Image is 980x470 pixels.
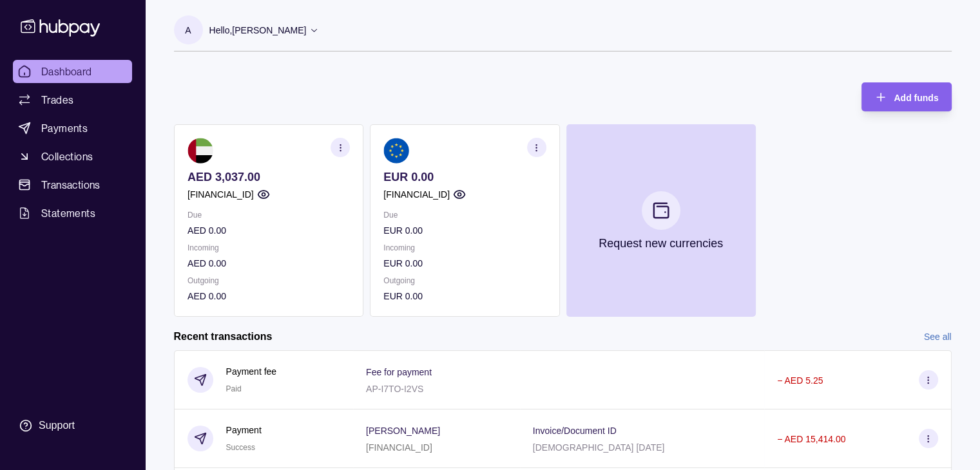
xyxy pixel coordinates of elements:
p: [FINANCIAL_ID] [366,442,432,453]
a: Support [13,412,132,439]
p: EUR 0.00 [383,170,546,184]
p: EUR 0.00 [383,223,546,238]
p: [PERSON_NAME] [366,426,440,436]
p: EUR 0.00 [383,256,546,270]
img: ae [187,138,213,164]
span: Collections [41,149,93,164]
p: A [185,23,191,37]
p: AED 3,037.00 [187,170,350,184]
p: Invoice/Document ID [533,426,617,436]
span: Paid [226,384,242,393]
p: Due [383,208,546,222]
span: Trades [41,92,73,108]
span: Statements [41,205,95,221]
span: Add funds [894,93,938,103]
p: [FINANCIAL_ID] [383,187,450,202]
p: AED 0.00 [187,256,350,270]
span: Transactions [41,177,101,193]
button: Request new currencies [566,124,755,317]
a: Dashboard [13,60,132,83]
div: Support [39,418,75,433]
span: Success [226,443,255,452]
p: Payment [226,423,262,437]
p: − AED 15,414.00 [777,434,845,444]
p: Hello, [PERSON_NAME] [209,23,307,37]
p: Fee for payment [366,367,432,377]
p: EUR 0.00 [383,289,546,303]
p: Outgoing [383,274,546,288]
h2: Recent transactions [174,330,273,344]
p: Incoming [187,241,350,255]
p: Due [187,208,350,222]
p: Outgoing [187,274,350,288]
a: Trades [13,88,132,111]
p: AED 0.00 [187,223,350,238]
button: Add funds [861,82,951,111]
img: eu [383,138,409,164]
p: [DEMOGRAPHIC_DATA] [DATE] [533,442,665,453]
p: − AED 5.25 [777,375,823,386]
span: Dashboard [41,64,92,79]
a: See all [924,330,952,344]
p: AED 0.00 [187,289,350,303]
a: Collections [13,145,132,168]
span: Payments [41,120,88,136]
a: Payments [13,117,132,140]
a: Statements [13,202,132,225]
p: [FINANCIAL_ID] [187,187,254,202]
p: Payment fee [226,364,277,379]
p: Request new currencies [599,236,723,250]
a: Transactions [13,173,132,196]
p: AP-I7TO-I2VS [366,384,423,394]
p: Incoming [383,241,546,255]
